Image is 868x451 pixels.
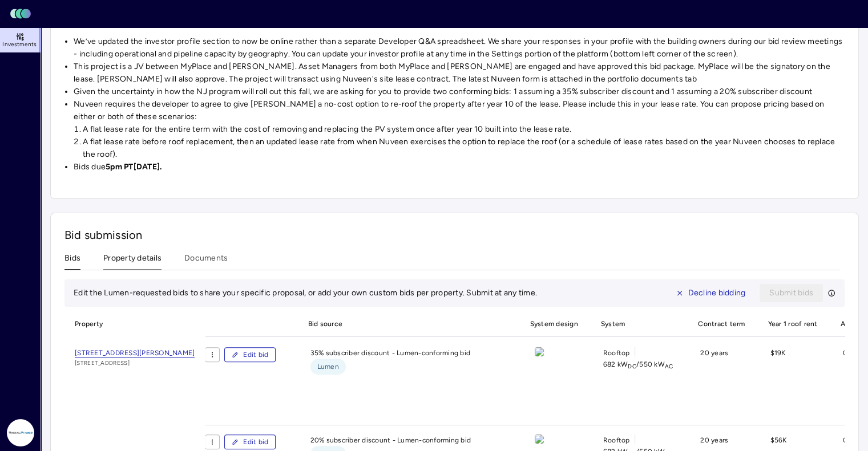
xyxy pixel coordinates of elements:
span: Investments [2,41,37,48]
span: System design [523,311,585,336]
li: We’ve updated the investor profile section to now be online rather than a separate Developer Q&A ... [74,35,845,60]
sub: DC [628,363,636,370]
li: Nuveen requires the developer to agree to give [PERSON_NAME] a no-cost option to re-roof the prop... [74,98,845,161]
span: [STREET_ADDRESS][PERSON_NAME] [75,349,195,357]
span: Lumen [317,361,339,372]
span: Edit bid [243,436,268,448]
span: Property [64,311,205,336]
img: view [535,347,544,356]
span: [STREET_ADDRESS] [75,359,195,368]
span: Edit bid [243,349,268,360]
li: Given the uncertainty in how the NJ program will roll out this fall, we are asking for you to pro... [74,86,845,98]
button: Property details [103,252,162,270]
li: Bids due [74,161,845,173]
span: Submit bids [769,287,813,299]
button: Submit bids [760,284,823,302]
span: Bid source [301,311,514,336]
sub: AC [665,363,673,370]
li: This project is a JV between MyPlace and [PERSON_NAME]. Asset Managers from both MyPlace and [PER... [74,60,845,86]
a: [STREET_ADDRESS][PERSON_NAME] [75,347,195,359]
div: $19K [761,347,824,416]
strong: 5pm PT[DATE]. [106,162,162,172]
button: Decline bidding [666,284,756,302]
div: 20 years [691,347,752,416]
li: A flat lease rate for the entire term with the cost of removing and replacing the PV system once ... [83,123,845,136]
span: 682 kW / 550 kW [603,359,673,370]
span: Bid submission [64,228,142,242]
span: Year 1 roof rent [761,311,824,336]
span: Contract term [691,311,752,336]
button: Edit bid [224,347,276,362]
button: Bids [64,252,80,270]
img: view [535,434,544,444]
button: Edit bid [224,434,276,449]
span: Rooftop [603,434,630,446]
img: Radial Power [7,419,34,446]
div: 35% subscriber discount - Lumen-conforming bid [301,347,514,416]
span: Decline bidding [688,287,746,299]
button: Documents [184,252,228,270]
span: Edit the Lumen-requested bids to share your specific proposal, or add your own custom bids per pr... [74,288,537,298]
span: System [594,311,682,336]
li: A flat lease rate before roof replacement, then an updated lease rate from when Nuveen exercises ... [83,136,845,161]
span: Rooftop [603,347,630,359]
